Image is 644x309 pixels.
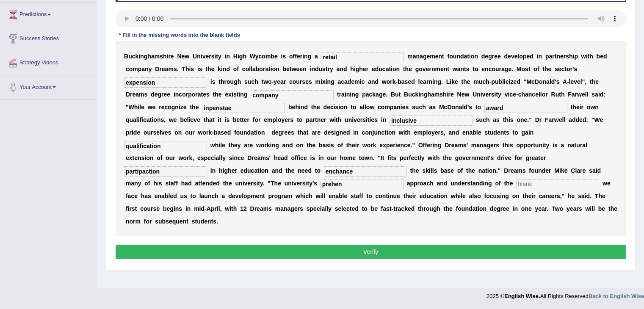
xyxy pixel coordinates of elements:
[330,66,333,72] b: y
[299,66,303,72] b: e
[517,66,522,72] b: M
[360,78,362,85] b: i
[354,66,356,72] b: i
[272,78,274,85] b: -
[474,53,478,60] b: n
[481,66,485,72] b: e
[449,53,453,60] b: o
[177,53,181,60] b: N
[258,53,262,60] b: c
[429,66,431,72] b: r
[435,53,439,60] b: e
[390,116,473,126] input: blank
[596,53,600,60] b: b
[552,53,554,60] b: r
[363,66,366,72] b: e
[202,103,285,113] input: blank
[516,179,599,189] input: blank
[202,53,206,60] b: v
[135,53,138,60] b: k
[390,78,392,85] b: r
[261,78,263,85] b: t
[382,66,386,72] b: c
[392,78,396,85] b: k
[511,66,513,72] b: .
[256,66,260,72] b: b
[492,53,494,60] b: r
[277,78,280,85] b: e
[466,66,470,72] b: s
[375,78,379,85] b: d
[344,78,348,85] b: a
[221,78,224,85] b: h
[589,293,644,299] strong: Back to English Wise
[572,53,574,60] b: i
[255,53,259,60] b: y
[227,78,230,85] b: o
[302,53,304,60] b: i
[366,66,368,72] b: r
[447,66,449,72] b: t
[453,53,457,60] b: u
[356,66,359,72] b: g
[151,53,155,60] b: a
[386,66,389,72] b: a
[348,78,351,85] b: d
[182,66,185,72] b: T
[174,66,177,72] b: s
[239,53,243,60] b: g
[600,53,603,60] b: e
[302,78,305,85] b: s
[569,53,573,60] b: h
[395,78,398,85] b: -
[549,53,552,60] b: a
[438,53,442,60] b: n
[327,78,331,85] b: n
[250,53,255,60] b: W
[225,53,227,60] b: i
[147,53,151,60] b: h
[286,66,290,72] b: e
[315,66,319,72] b: d
[603,53,607,60] b: d
[530,53,533,60] b: d
[295,53,297,60] b: f
[337,66,340,72] b: a
[251,90,334,100] input: blank
[284,78,286,85] b: r
[382,78,387,85] b: w
[548,66,551,72] b: e
[420,53,423,60] b: a
[124,77,207,88] input: blank
[481,53,485,60] b: d
[168,66,173,72] b: m
[193,53,197,60] b: U
[251,78,254,85] b: c
[289,53,293,60] b: o
[556,53,560,60] b: n
[116,245,626,259] button: Verify
[246,66,249,72] b: o
[387,78,390,85] b: o
[398,78,401,85] b: b
[574,53,578,60] b: p
[528,66,531,72] b: t
[233,53,238,60] b: H
[309,78,312,85] b: s
[243,53,246,60] b: h
[484,103,567,113] input: blank
[351,78,354,85] b: e
[224,78,226,85] b: r
[389,66,391,72] b: t
[300,53,302,60] b: r
[315,53,318,60] b: a
[191,66,194,72] b: s
[238,78,241,85] b: h
[494,53,498,60] b: e
[124,53,128,60] b: B
[555,53,557,60] b: t
[233,66,237,72] b: o
[331,78,334,85] b: g
[544,66,548,72] b: h
[426,53,430,60] b: e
